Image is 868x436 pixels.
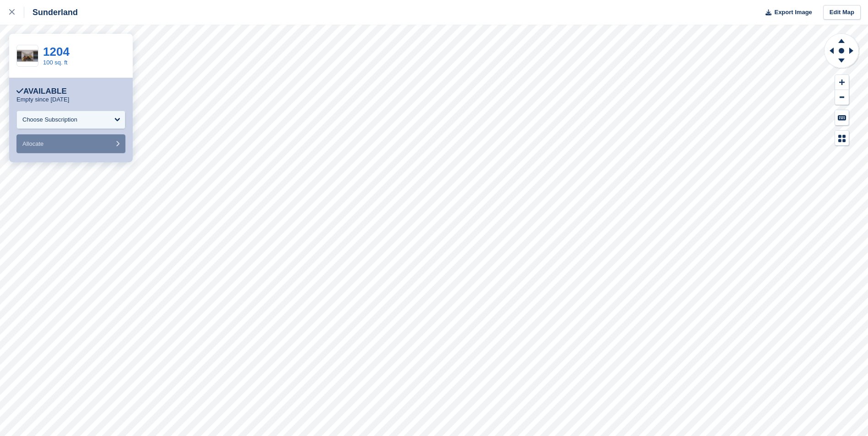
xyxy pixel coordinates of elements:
button: Keyboard Shortcuts [835,110,849,125]
span: Export Image [774,8,812,17]
button: Zoom Out [835,90,849,105]
a: 100 sq. ft [43,59,67,66]
span: Allocate [22,140,43,147]
button: Export Image [760,5,812,20]
button: Allocate [16,134,125,153]
button: Zoom In [835,75,849,90]
div: Available [16,87,67,96]
button: Map Legend [835,131,849,146]
div: Sunderland [24,7,78,18]
a: 1204 [43,45,70,58]
a: Edit Map [823,5,861,20]
p: Empty since [DATE] [16,96,69,103]
img: 100%20SQ.FT-2.jpg [17,50,38,62]
div: Choose Subscription [22,115,77,124]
